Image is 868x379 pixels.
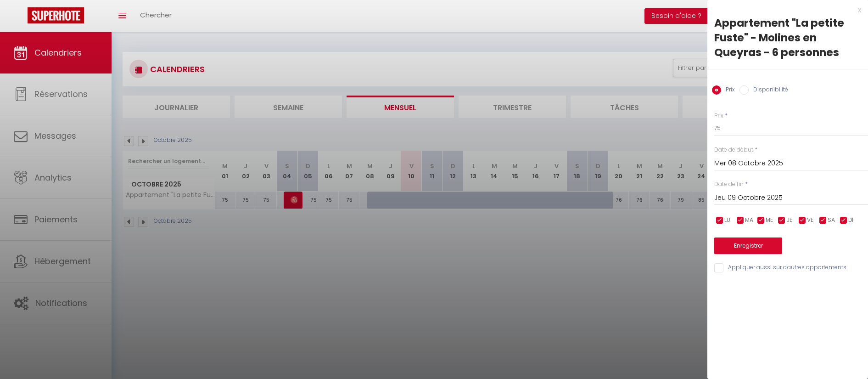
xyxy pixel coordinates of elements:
span: JE [786,216,792,225]
span: VE [807,216,813,225]
label: Prix [721,85,735,96]
label: Disponibilité [749,85,788,96]
label: Date de fin [714,180,744,189]
button: Enregistrer [714,238,782,254]
span: ME [766,216,773,225]
div: x [707,5,861,16]
div: Appartement "La petite Fuste" - Molines en Queyras - 6 personnes [714,16,861,60]
span: LU [724,216,730,225]
span: DI [848,216,853,225]
label: Prix [714,112,723,120]
label: Date de début [714,146,753,154]
span: SA [828,216,835,225]
span: MA [745,216,753,225]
